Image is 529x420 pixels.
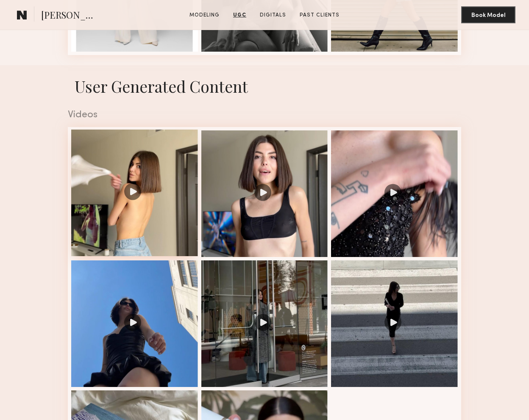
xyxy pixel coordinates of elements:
button: Book Model [461,6,515,23]
a: Book Model [461,11,515,18]
a: Digitals [256,11,290,19]
div: Videos [68,110,461,120]
h1: User Generated Content [61,75,468,97]
a: Past Clients [296,11,343,19]
a: UGC [230,11,250,19]
span: [PERSON_NAME] [41,8,100,23]
a: Modeling [186,11,223,19]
